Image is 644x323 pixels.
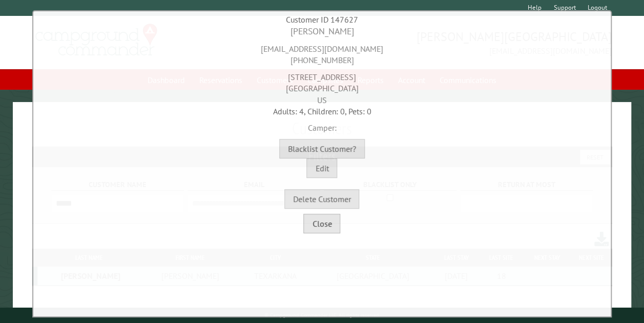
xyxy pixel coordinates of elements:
[36,14,608,25] div: Customer ID 147627
[36,38,608,66] div: [EMAIL_ADDRESS][DOMAIN_NAME] [PHONE_NUMBER]
[284,189,359,209] button: Delete Customer
[36,66,608,106] div: [STREET_ADDRESS] [GEOGRAPHIC_DATA] US
[279,139,365,158] button: Blacklist Customer?
[264,312,380,318] small: © Campground Commander LLC. All rights reserved.
[303,214,340,233] button: Close
[36,117,608,133] div: Camper:
[36,106,608,117] div: Adults: 4, Children: 0, Pets: 0
[306,158,337,178] button: Edit
[36,25,608,38] div: [PERSON_NAME]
